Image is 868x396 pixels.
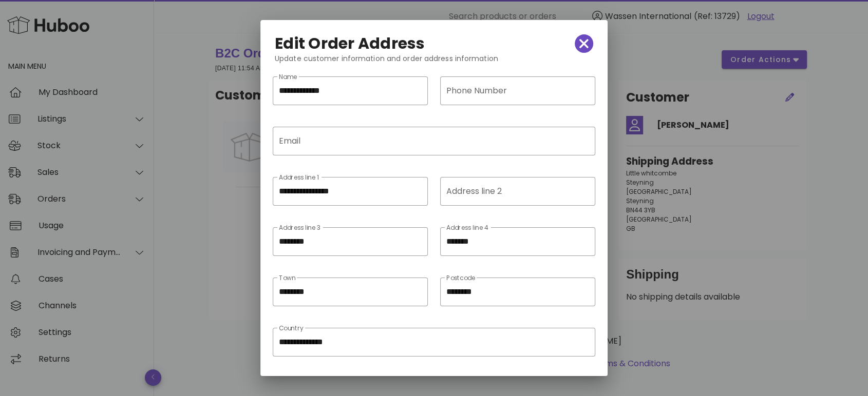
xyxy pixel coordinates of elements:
[279,73,297,81] label: Name
[279,325,304,332] label: Country
[446,224,489,232] label: Address line 4
[279,224,320,232] label: Address line 3
[279,274,295,282] label: Town
[279,174,319,182] label: Address line 1
[267,53,601,72] div: Update customer information and order address information
[446,274,475,282] label: Postcode
[275,35,425,52] h2: Edit Order Address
